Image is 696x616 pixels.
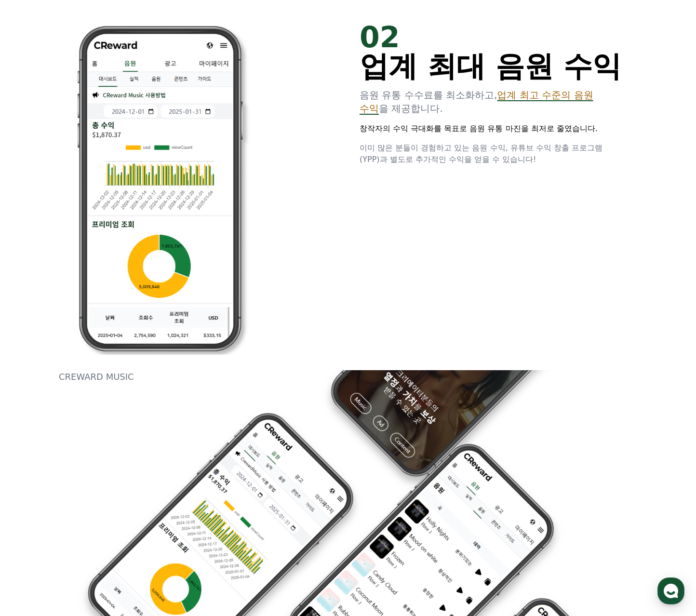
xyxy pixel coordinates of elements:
img: 3.png [20,23,282,355]
span: 이미 많은 분들이 경험하고 있는 음원 수익, 유튜브 수익 창출 프로그램(YPP)과 별도로 추가적인 수익을 얻을 수 있습니다! [360,143,602,164]
a: 대화 [64,306,124,330]
span: 홈 [30,320,36,328]
a: 설정 [124,306,185,330]
a: 홈 [3,306,64,330]
span: 업계 최고 수준의 음원 수익 [360,89,593,114]
span: 업계 최대 음원 수익 [360,49,621,83]
p: 음원 유통 수수료를 최소화하고, 을 제공합니다. [360,88,622,115]
div: 02 [360,23,622,52]
p: 창작자의 수익 극대화를 목표로 음원 유통 마진을 최저로 줄였습니다. [360,123,622,134]
span: 대화 [88,321,100,328]
span: 설정 [149,320,161,328]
